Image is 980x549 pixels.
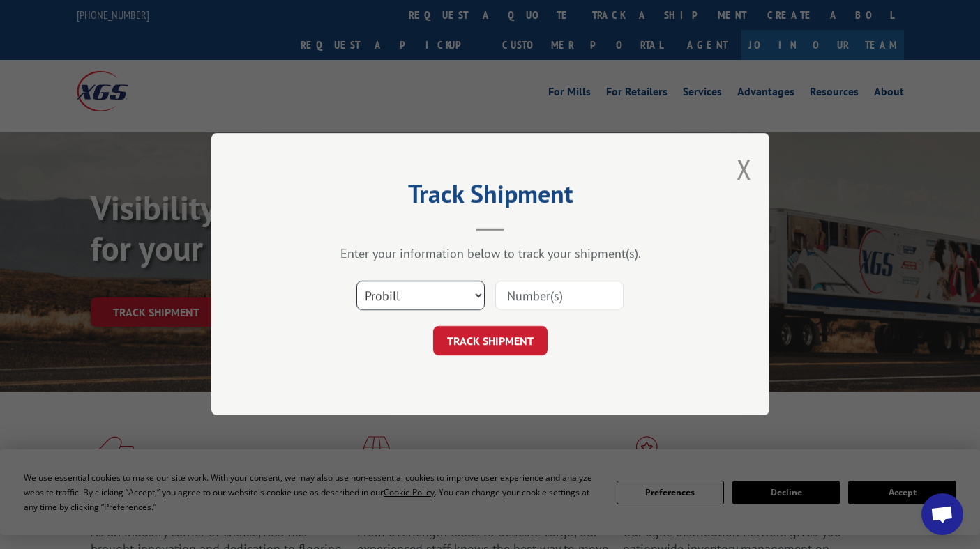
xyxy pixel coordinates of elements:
[737,150,752,187] button: Close modal
[433,327,548,356] button: TRACK SHIPMENT
[281,246,700,262] div: Enter your information below to track your shipment(s).
[495,281,624,311] input: Number(s)
[281,184,700,210] h2: Track Shipment
[921,493,963,535] div: Open chat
